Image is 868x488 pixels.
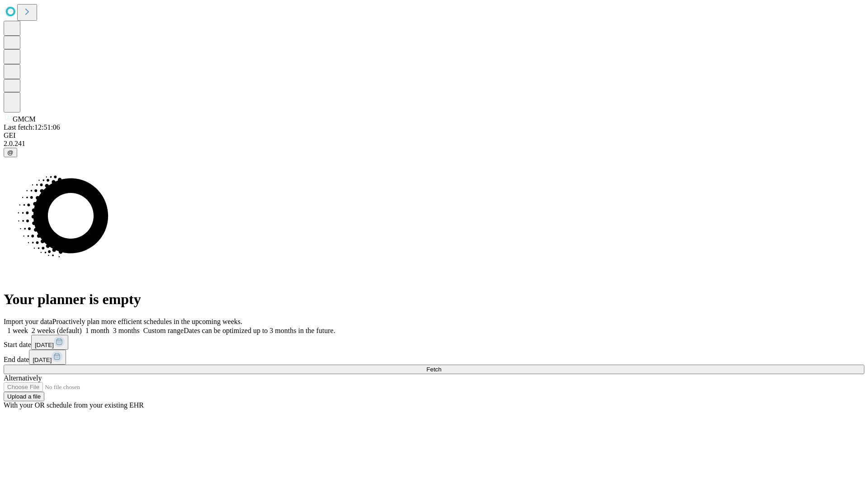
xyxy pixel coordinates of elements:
[13,115,36,123] span: GMCM
[4,335,864,350] div: Start date
[4,374,42,382] span: Alternatively
[29,350,66,365] button: [DATE]
[4,350,864,365] div: End date
[4,365,864,374] button: Fetch
[4,148,17,157] button: @
[184,327,335,334] span: Dates can be optimized up to 3 months in the future.
[4,291,864,308] h1: Your planner is empty
[31,335,68,350] button: [DATE]
[4,392,44,401] button: Upload a file
[4,401,144,409] span: With your OR schedule from your existing EHR
[7,149,14,156] span: @
[85,327,109,334] span: 1 month
[52,318,242,325] span: Proactively plan more efficient schedules in the upcoming weeks.
[426,366,441,373] span: Fetch
[4,318,52,325] span: Import your data
[33,357,52,363] span: [DATE]
[7,327,28,334] span: 1 week
[35,342,54,348] span: [DATE]
[4,123,60,131] span: Last fetch: 12:51:06
[4,140,864,148] div: 2.0.241
[4,131,864,140] div: GEI
[113,327,140,334] span: 3 months
[32,327,82,334] span: 2 weeks (default)
[143,327,184,334] span: Custom range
